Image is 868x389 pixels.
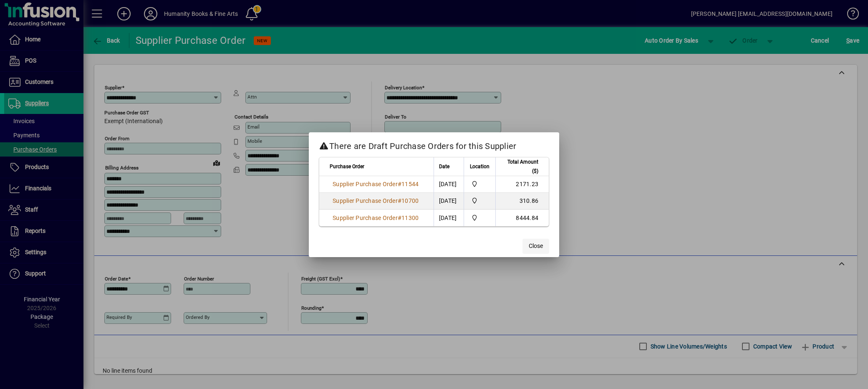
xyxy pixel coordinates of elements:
[330,179,421,189] a: Supplier Purchase Order#11544
[434,210,464,226] td: [DATE]
[333,197,398,204] span: Supplier Purchase Order
[501,157,538,176] span: Total Amount ($)
[398,215,401,221] span: #
[495,176,549,193] td: 2171.23
[439,162,449,171] span: Date
[434,176,464,193] td: [DATE]
[469,179,491,189] span: Humanity Books & Fine Art Supplies
[495,193,549,210] td: 310.86
[330,162,364,171] span: Purchase Order
[330,213,421,222] a: Supplier Purchase Order#11300
[309,132,559,157] h2: There are Draft Purchase Orders for this Supplier
[333,181,398,187] span: Supplier Purchase Order
[401,181,419,187] span: 11544
[469,196,491,205] span: Humanity Books & Fine Art Supplies
[469,213,491,222] span: Humanity Books & Fine Art Supplies
[398,197,401,204] span: #
[401,197,419,204] span: 10700
[398,181,401,187] span: #
[401,215,419,221] span: 11300
[330,196,421,205] a: Supplier Purchase Order#10700
[522,239,549,254] button: Close
[470,162,490,171] span: Location
[333,215,398,221] span: Supplier Purchase Order
[434,193,464,210] td: [DATE]
[529,242,543,250] span: Close
[495,210,549,226] td: 8444.84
